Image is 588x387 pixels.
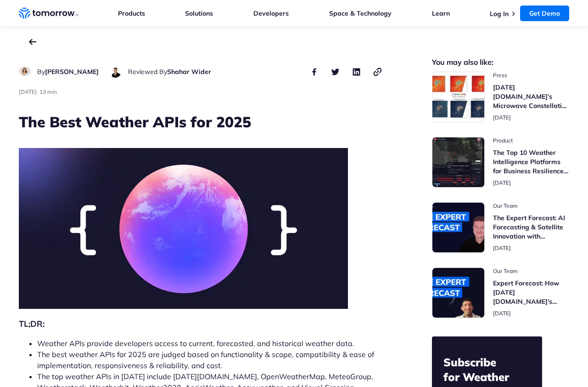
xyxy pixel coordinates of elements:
img: Ruth Favela [19,66,30,76]
button: share this post on linkedin [351,66,362,77]
button: copy link to clipboard [372,66,383,77]
a: Learn [432,9,450,17]
button: share this post on facebook [309,66,320,77]
span: publish date [493,179,511,186]
span: publish date [19,88,37,95]
div: author name [37,66,99,77]
span: publish date [493,310,511,317]
div: author name [128,66,211,77]
a: Read Tomorrow.io’s Microwave Constellation Ready To Help This Hurricane Season [432,72,570,122]
a: Get Demo [520,6,569,21]
span: By [37,68,45,76]
a: Developers [253,9,289,17]
img: Shahar Wider [110,66,121,78]
a: Solutions [185,9,213,17]
a: back to the main blog page [29,39,36,45]
span: Estimated reading time [39,88,57,95]
a: Log In [490,10,509,18]
a: Read Expert Forecast: How Tomorrow.io’s Microwave Sounders Are Revolutionizing Hurricane Monitoring [432,267,570,318]
h3: The Top 10 Weather Intelligence Platforms for Business Resilience in [DATE] [493,148,570,176]
span: post catecory [493,267,570,275]
h3: Expert Forecast: How [DATE][DOMAIN_NAME]’s Microwave Sounders Are Revolutionizing Hurricane Monit... [493,279,570,306]
span: post catecory [493,72,570,79]
span: post catecory [493,137,570,144]
h3: [DATE][DOMAIN_NAME]’s Microwave Constellation Ready To Help This Hurricane Season [493,83,570,110]
button: share this post on twitter [330,66,341,77]
span: publish date [493,245,511,251]
a: Read The Top 10 Weather Intelligence Platforms for Business Resilience in 2025 [432,137,570,188]
span: post catecory [493,202,570,210]
h1: The Best Weather APIs for 2025 [19,112,383,132]
h2: You may also like: [432,59,570,66]
span: publish date [493,114,511,121]
span: · [37,88,38,95]
li: Weather APIs provide developers access to current, forecasted, and historical weather data. [37,338,383,349]
a: Read The Expert Forecast: AI Forecasting & Satellite Innovation with Randy Chase [432,202,570,253]
a: Products [118,9,145,17]
h2: TL;DR: [19,318,383,330]
a: Space & Technology [329,9,392,17]
a: Home link [19,6,78,20]
span: Reviewed By [128,68,167,76]
li: The best weather APIs for 2025 are judged based on functionality & scope, compatibility & ease of... [37,349,383,371]
h3: The Expert Forecast: AI Forecasting & Satellite Innovation with [PERSON_NAME] [493,213,570,241]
